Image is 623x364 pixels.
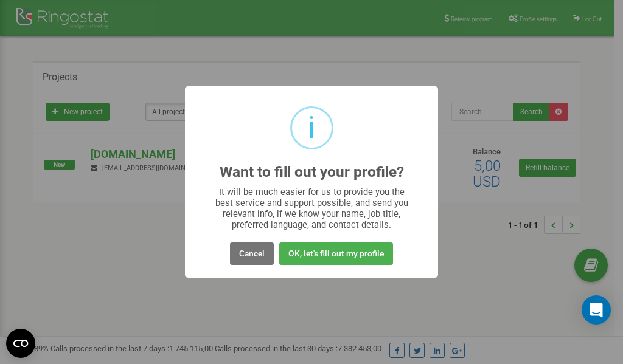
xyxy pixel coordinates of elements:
button: Cancel [230,242,274,265]
div: It will be much easier for us to provide you the best service and support possible, and send you ... [209,187,414,230]
div: i [308,108,315,148]
button: Open CMP widget [6,329,35,358]
div: Open Intercom Messenger [582,295,611,325]
button: OK, let's fill out my profile [279,242,393,265]
h2: Want to fill out your profile? [220,164,404,180]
